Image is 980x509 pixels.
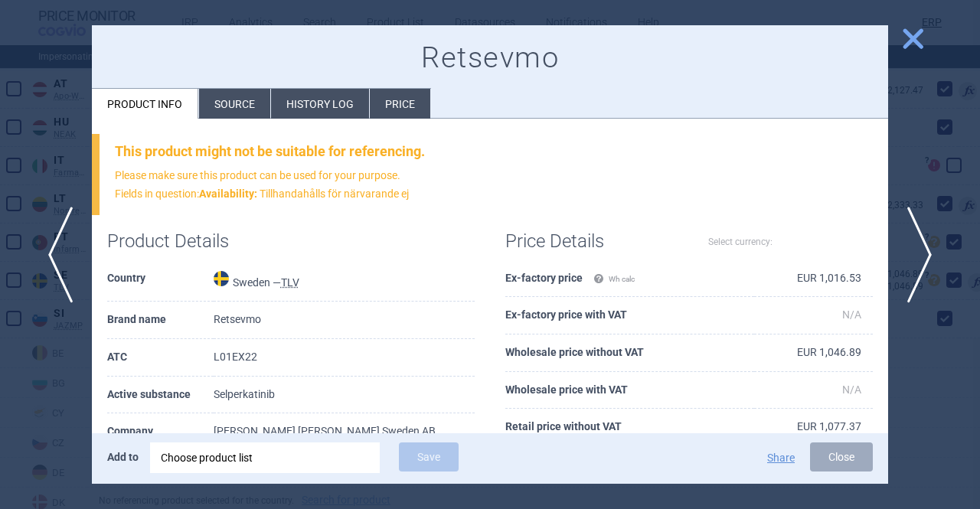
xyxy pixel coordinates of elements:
[214,377,475,414] td: Selperkatinib
[810,442,873,471] button: Close
[107,442,139,471] p: Add to
[107,230,291,253] h1: Product Details
[214,271,229,286] img: Sweden
[115,167,873,204] p: Please make sure this product can be used for your purpose. Fields in question:
[842,383,861,396] span: N/A
[161,442,369,473] div: Choose product list
[505,230,689,253] h1: Price Details
[505,260,754,298] th: Ex-factory price
[214,260,475,302] td: Sweden —
[115,143,873,160] div: This product might not be suitable for referencing.
[505,334,754,372] th: Wholesale price without VAT
[754,334,873,372] td: EUR 1,046.89
[199,188,409,200] span: Tillhandahålls för närvarande ej
[754,409,873,446] td: EUR 1,077.37
[214,302,475,339] td: Retsevmo
[199,188,257,200] strong: Availability :
[754,260,873,298] td: EUR 1,016.53
[150,442,380,473] div: Choose product list
[214,339,475,377] td: L01EX22
[505,372,754,409] th: Wholesale price with VAT
[107,339,214,377] th: ATC
[107,41,873,76] h1: Retsevmo
[505,297,754,334] th: Ex-factory price with VAT
[708,229,773,255] label: Select currency:
[107,413,214,451] th: Company
[107,377,214,414] th: Active substance
[281,276,299,289] abbr: TLV — Online database developed by the Dental and Pharmaceuticals Benefits Agency, Sweden.
[593,275,635,283] span: Wh calc
[107,302,214,339] th: Brand name
[199,89,270,119] li: Source
[505,409,754,446] th: Retail price without VAT
[214,413,475,451] td: [PERSON_NAME] [PERSON_NAME] Sweden AB
[271,89,369,119] li: History log
[767,452,795,463] button: Share
[399,442,459,471] button: Save
[92,89,198,119] li: Product info
[842,308,861,321] span: N/A
[107,260,214,302] th: Country
[370,89,430,119] li: Price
